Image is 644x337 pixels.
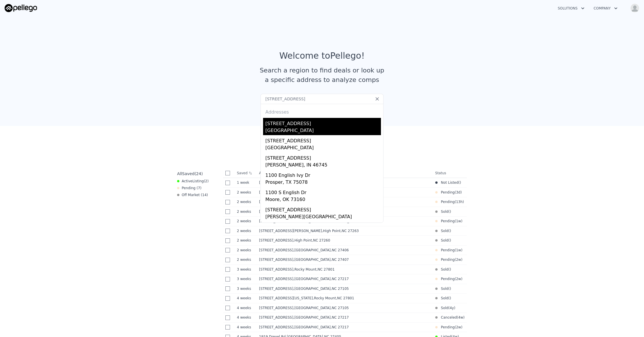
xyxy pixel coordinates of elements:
span: ) [461,219,463,223]
span: , NC 27263 [341,229,359,233]
span: [STREET_ADDRESS] [259,325,293,329]
span: , NC 27217 [331,315,349,319]
time: 2025-09-04 14:10 [237,277,254,281]
div: 1100 S English Dr [265,187,381,196]
span: ) [460,190,462,195]
button: Company [589,3,622,14]
span: , High Point [322,229,361,233]
span: ) [450,229,451,233]
span: ) [450,286,451,291]
span: [STREET_ADDRESS] [259,315,293,319]
th: Address [257,168,433,178]
time: 2025-09-07 18:56 [237,248,254,252]
div: Saved Properties [175,144,469,155]
div: [PERSON_NAME], IN 46745 [265,162,381,170]
time: 2025-09-16 03:17 [237,180,254,185]
span: Pending ( [438,190,456,195]
span: ) [450,209,451,214]
div: [STREET_ADDRESS] [265,152,381,162]
time: 2025-09-09 18:28 [237,209,254,214]
th: Status [433,168,467,178]
div: Welcome to Pellego ! [279,51,365,61]
time: 2025-09-11 14:03 [456,277,461,281]
div: [STREET_ADDRESS] [265,135,381,144]
span: , [GEOGRAPHIC_DATA] [293,287,351,291]
span: Sold ( [438,286,450,291]
time: 2025-09-10 20:09 [237,190,254,195]
div: Prosper, TX 75078 [265,179,381,187]
div: Pending ( 7 ) [177,186,202,190]
time: 2022-01-31 08:00 [450,306,454,310]
button: Solutions [553,3,589,14]
div: [PERSON_NAME][GEOGRAPHIC_DATA] [265,213,381,221]
span: ) [461,248,463,252]
span: [STREET_ADDRESS] [259,306,293,310]
span: [STREET_ADDRESS] [259,238,293,242]
span: Listing [192,179,204,183]
span: , [GEOGRAPHIC_DATA] [293,258,351,262]
span: Sold ( [438,306,450,310]
span: , [GEOGRAPHIC_DATA] [293,248,351,252]
span: , [GEOGRAPHIC_DATA] [293,306,351,310]
time: 2025-09-16 01:12 [456,219,461,223]
span: , NC 27105 [331,287,349,291]
span: ) [450,267,451,272]
div: [STREET_ADDRESS] [265,118,381,127]
span: , NC 27105 [331,306,349,310]
span: Sold ( [438,267,450,272]
span: Saved [182,171,194,176]
span: [STREET_ADDRESS] [259,190,293,194]
time: 2025-08-30 12:46 [237,286,254,291]
span: , NC 27407 [331,258,349,262]
span: Sold ( [438,296,450,300]
span: Active ( 2 ) [182,179,209,183]
div: Off Market ( 14 ) [177,193,208,197]
div: Moore, OK 73160 [265,196,381,204]
time: 2025-09-07 17:18 [456,257,461,262]
time: 2025-09-07 17:20 [237,257,254,262]
span: Sold ( [438,229,450,233]
span: Pending ( [438,200,456,204]
span: ) [463,200,464,204]
time: 2025-08-27 16:57 [237,325,254,330]
span: ) [463,315,465,320]
span: ) [461,325,463,330]
th: Saved [235,168,257,178]
span: , NC 27801 [317,267,335,271]
time: 2025-09-09 22:36 [237,200,254,204]
span: [STREET_ADDRESS][PERSON_NAME] [259,229,322,233]
time: 2025-08-28 03:29 [458,315,463,320]
img: avatar [630,3,639,13]
time: 2025-09-04 16:10 [237,267,254,272]
div: [STREET_ADDRESS] [265,204,381,213]
input: Search an address or region... [260,94,384,104]
span: Pending ( [438,248,456,252]
span: , [GEOGRAPHIC_DATA] [293,325,351,329]
div: Addresses [263,104,381,118]
span: , NC 27217 [331,325,349,329]
div: 1100 English Ivy Dr [265,170,381,179]
span: [STREET_ADDRESS] [259,200,293,204]
span: [STREET_ADDRESS] [259,267,293,271]
span: [STREET_ADDRESS] [259,248,293,252]
span: [STREET_ADDRESS] [259,277,293,281]
span: , NC 27260 [312,238,330,242]
span: [STREET_ADDRESS] [259,258,293,262]
span: ) [450,296,451,300]
time: 2025-09-09 15:20 [456,325,461,330]
span: Pending ( [438,257,456,262]
span: , NC 27217 [331,277,349,281]
span: [STREET_ADDRESS] [259,210,293,214]
span: , NC 27406 [331,248,349,252]
span: [STREET_ADDRESS][US_STATE] [259,296,313,300]
span: Sold ( [438,209,450,214]
div: Search a region to find deals or look up a specific address to analyze comps [258,66,386,85]
span: ) [450,238,451,243]
span: Not Listed ( [438,180,460,185]
span: Canceled ( [438,315,458,320]
span: ) [460,180,461,185]
span: Pending ( [438,325,456,330]
time: 2025-08-28 01:13 [237,306,254,310]
span: ) [461,277,463,281]
div: All ( 24 ) [177,171,203,177]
